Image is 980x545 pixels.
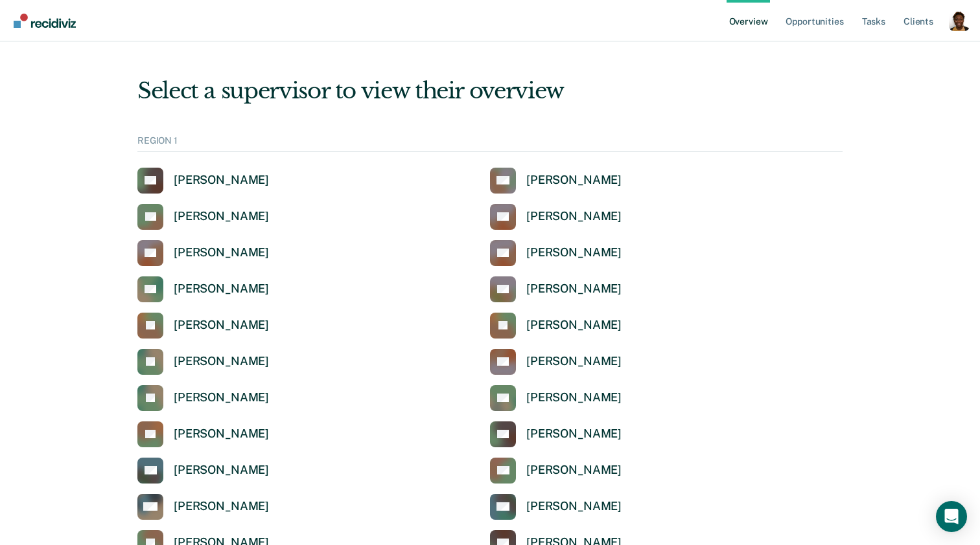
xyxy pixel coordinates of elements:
div: [PERSON_NAME] [174,318,269,333]
div: [PERSON_NAME] [174,282,269,296]
a: [PERSON_NAME] [137,313,269,339]
div: [PERSON_NAME] [174,209,269,224]
div: Select a supervisor to view their overview [137,78,843,104]
div: [PERSON_NAME] [526,173,622,188]
a: [PERSON_NAME] [137,385,269,411]
div: [PERSON_NAME] [526,209,622,224]
a: [PERSON_NAME] [490,494,622,520]
a: [PERSON_NAME] [490,458,622,484]
a: [PERSON_NAME] [137,421,269,447]
div: [PERSON_NAME] [174,463,269,478]
a: [PERSON_NAME] [137,204,269,230]
a: [PERSON_NAME] [490,313,622,339]
div: [PERSON_NAME] [174,245,269,260]
a: [PERSON_NAME] [137,458,269,484]
div: [PERSON_NAME] [526,354,622,369]
div: [PERSON_NAME] [174,354,269,369]
a: [PERSON_NAME] [490,385,622,411]
div: Open Intercom Messenger [936,501,967,532]
div: [PERSON_NAME] [174,499,269,514]
div: [PERSON_NAME] [526,245,622,260]
div: [PERSON_NAME] [174,427,269,441]
a: [PERSON_NAME] [137,168,269,194]
img: Recidiviz [14,14,76,28]
a: [PERSON_NAME] [490,349,622,375]
a: [PERSON_NAME] [137,494,269,520]
a: [PERSON_NAME] [137,349,269,375]
div: [PERSON_NAME] [174,173,269,188]
div: [PERSON_NAME] [526,427,622,441]
a: [PERSON_NAME] [137,276,269,302]
div: [PERSON_NAME] [526,282,622,296]
a: [PERSON_NAME] [490,421,622,447]
div: [PERSON_NAME] [526,318,622,333]
div: [PERSON_NAME] [526,499,622,514]
div: [PERSON_NAME] [174,390,269,405]
a: [PERSON_NAME] [490,168,622,194]
div: REGION 1 [137,135,843,152]
div: [PERSON_NAME] [526,390,622,405]
a: [PERSON_NAME] [490,276,622,302]
div: [PERSON_NAME] [526,463,622,478]
a: [PERSON_NAME] [490,204,622,230]
button: Profile dropdown button [949,10,970,31]
a: [PERSON_NAME] [490,240,622,266]
a: [PERSON_NAME] [137,240,269,266]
